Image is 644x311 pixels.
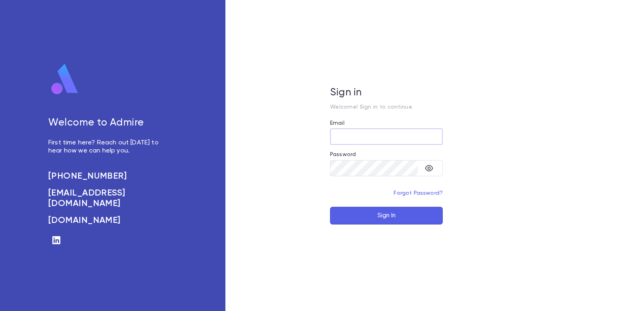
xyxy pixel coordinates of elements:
[48,139,167,155] p: First time here? Reach out [DATE] to hear how we can help you.
[330,120,345,126] label: Email
[48,63,81,95] img: logo
[48,117,167,129] h5: Welcome to Admire
[48,171,167,181] a: [PHONE_NUMBER]
[48,215,167,226] a: [DOMAIN_NAME]
[330,104,443,110] p: Welcome! Sign in to continue.
[330,207,443,224] button: Sign In
[394,190,443,196] a: Forgot Password?
[421,160,437,176] button: toggle password visibility
[330,87,443,99] h5: Sign in
[330,151,356,158] label: Password
[48,188,167,209] a: [EMAIL_ADDRESS][DOMAIN_NAME]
